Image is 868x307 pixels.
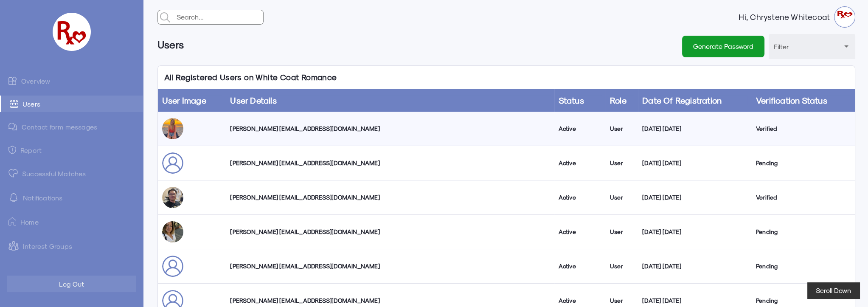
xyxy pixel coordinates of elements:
[559,124,601,133] div: Active
[559,193,601,202] div: Active
[8,241,19,251] img: intrestGropus.svg
[610,262,634,270] div: User
[162,187,183,208] img: pjvyvowxrvuiatxqjqef.jpg
[230,193,550,202] div: [PERSON_NAME] [EMAIL_ADDRESS][DOMAIN_NAME]
[756,95,827,105] a: Verification Status
[610,228,634,236] div: User
[162,95,206,105] a: User Image
[174,10,263,24] input: Search...
[230,159,550,167] div: [PERSON_NAME] [EMAIL_ADDRESS][DOMAIN_NAME]
[230,262,550,270] div: [PERSON_NAME] [EMAIL_ADDRESS][DOMAIN_NAME]
[642,124,747,133] div: [DATE] [DATE]
[756,159,851,167] div: Pending
[642,159,747,167] div: [DATE] [DATE]
[559,296,601,305] div: Active
[807,282,860,299] button: Scroll Down
[610,296,634,305] div: User
[756,296,851,305] div: Pending
[8,76,17,85] img: admin-ic-overview.svg
[559,228,601,236] div: Active
[8,123,17,131] img: admin-ic-contact-message.svg
[8,169,18,177] img: matched.svg
[642,193,747,202] div: [DATE] [DATE]
[610,95,626,105] a: Role
[610,159,634,167] div: User
[610,124,634,133] div: User
[559,159,601,167] div: Active
[162,118,183,139] img: dxa1nwbsq7wk0vjalvmj.jpg
[162,221,183,242] img: w8hx5gudkgf8il4mgrf8.jpg
[230,228,550,236] div: [PERSON_NAME] [EMAIL_ADDRESS][DOMAIN_NAME]
[739,13,834,21] strong: Hi, Chrystene Whitecoat
[642,228,747,236] div: [DATE] [DATE]
[756,124,851,133] div: Verified
[230,95,276,105] a: User Details
[642,262,747,270] div: [DATE] [DATE]
[8,217,16,226] img: ic-home.png
[8,146,16,154] img: admin-ic-report.svg
[230,124,550,133] div: [PERSON_NAME] [EMAIL_ADDRESS][DOMAIN_NAME]
[559,95,584,105] a: Status
[756,193,851,202] div: Verified
[230,296,550,305] div: [PERSON_NAME] [EMAIL_ADDRESS][DOMAIN_NAME]
[8,192,19,203] img: notification-default-white.svg
[158,10,172,25] img: admin-search.svg
[7,276,136,292] button: Log Out
[756,262,851,270] div: Pending
[162,152,183,174] img: user_sepfus.png
[642,95,722,105] a: Date of Registration
[158,66,343,89] p: All Registered Users on White Coat Romance
[642,296,747,305] div: [DATE] [DATE]
[10,100,18,108] img: admin-ic-users.svg
[610,193,634,202] div: User
[162,256,183,277] img: user_sepfus.png
[682,36,764,57] button: Generate Password
[559,262,601,270] div: Active
[756,228,851,236] div: Pending
[157,34,184,55] h6: Users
